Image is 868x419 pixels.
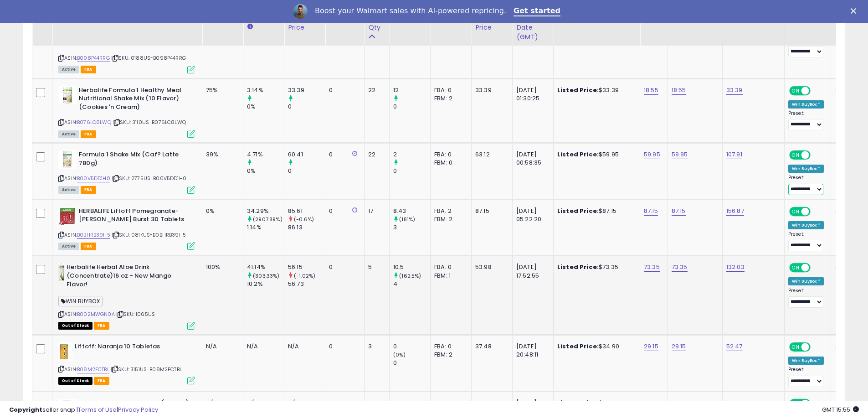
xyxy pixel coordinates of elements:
span: FBA [81,130,96,138]
div: 0 [288,103,325,111]
span: All listings currently available for purchase on Amazon [58,186,79,194]
div: [DATE] 01:30:25 [516,86,546,103]
div: 0 [393,359,430,367]
b: Listed Price: [557,86,599,94]
a: 73.35 [672,263,688,272]
span: ON [790,87,801,94]
div: 3.14% [247,86,284,94]
div: [DATE] 05:22:20 [516,207,546,223]
small: (162.5%) [399,272,421,279]
span: All listings currently available for purchase on Amazon [58,243,79,250]
b: Herbalife Formula 1 Healthy Meal Nutritional Shake Mix (10 Flavor) (Cookies 'n Cream) [79,86,190,114]
div: Win BuyBox * [788,100,824,109]
small: (-1.02%) [294,272,315,279]
div: 12 [393,86,430,94]
div: Close [851,8,860,14]
img: Profile image for Adrian [293,4,308,19]
a: Get started [514,6,560,16]
div: $87.15 [557,207,633,215]
div: 85.61 [288,207,325,215]
div: N/A [288,342,318,351]
div: FBM: 2 [434,94,464,103]
div: 56.73 [288,280,325,288]
img: 21MvrQ58AeL._SL40_.jpg [58,86,77,104]
div: Preset: [788,175,824,195]
b: Listed Price: [557,207,599,215]
div: $33.39 [557,86,633,94]
a: 18.55 [644,86,658,95]
div: Win BuyBox * [788,277,824,285]
a: 59.95 [644,150,660,159]
div: 22 [368,86,382,94]
img: 31rhkuffwAL._SL40_.jpg [58,150,77,169]
span: OFF [809,151,824,159]
span: | SKU: 3110US-B076LC8LWQ [113,119,186,126]
span: FBA [81,66,96,73]
div: FBA: 2 [434,207,464,215]
small: (-0.6%) [294,216,314,223]
div: Boost your Walmart sales with AI-powered repricing. [315,6,506,16]
div: 0 [329,342,357,351]
div: 34.29% [247,207,284,215]
span: ON [790,264,801,272]
div: 0% [247,103,284,111]
div: ASIN: [58,86,195,137]
div: 0 [288,167,325,175]
a: 59.95 [672,150,688,159]
div: ASIN: [58,150,195,193]
b: Listed Price: [557,263,599,271]
b: Formula 1 Shake Mix (Caf? Latte 780g) [79,150,190,170]
div: FBA: 0 [434,263,464,271]
div: [DATE] 17:52:55 [516,263,546,279]
div: 5 [368,263,382,271]
div: 0 [393,342,430,351]
div: 100% [206,263,236,271]
div: 22 [368,150,382,159]
div: 63.12 [475,150,505,159]
small: (0%) [393,351,406,358]
div: 0 [393,103,430,111]
span: | SKU: 081KUS-B0BHRB39H5 [112,231,186,238]
strong: Copyright [9,405,42,414]
div: FBM: 0 [434,159,464,167]
span: | SKU: 1065US [116,310,155,318]
span: FBA [81,186,96,194]
div: 3 [393,223,430,232]
div: [DATE] 20:48:11 [516,342,546,359]
div: FBM: 1 [434,272,464,280]
div: Preset: [788,231,824,252]
div: ASIN: [58,342,195,384]
a: B002MWGN0A [77,310,115,318]
span: OFF [809,207,824,215]
a: 73.35 [644,263,660,272]
div: Preset: [788,367,824,387]
a: Terms of Use [78,405,117,414]
div: [DATE] 00:58:35 [516,150,546,167]
div: 0% [206,207,236,215]
a: B076LC8LWQ [77,119,111,126]
div: 0 [329,207,357,215]
span: | SKU: 0188US-B098P44RRG [111,54,186,62]
a: B00V5DD1H0 [77,175,110,182]
b: Listed Price: [557,150,599,159]
small: (181%) [399,216,415,223]
span: ON [790,207,801,215]
div: 2 [393,150,430,159]
div: 0 [329,150,357,159]
a: 18.55 [672,86,686,95]
small: (303.33%) [253,272,279,279]
div: 8.43 [393,207,430,215]
div: Preset: [788,37,824,58]
span: 2025-10-8 15:55 GMT [822,405,859,414]
div: Last Purchase Date (GMT) [516,4,550,42]
img: 314vQ8mMc6L._SL40_.jpg [58,263,64,281]
div: 0% [247,167,284,175]
div: 33.39 [475,86,505,94]
small: Avg BB Share. [247,23,252,31]
div: 41.14% [247,263,284,271]
div: 4 [393,280,430,288]
div: seller snap | | [9,406,158,414]
div: FBA: 0 [434,342,464,351]
span: ON [790,151,801,159]
div: $73.35 [557,263,633,271]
